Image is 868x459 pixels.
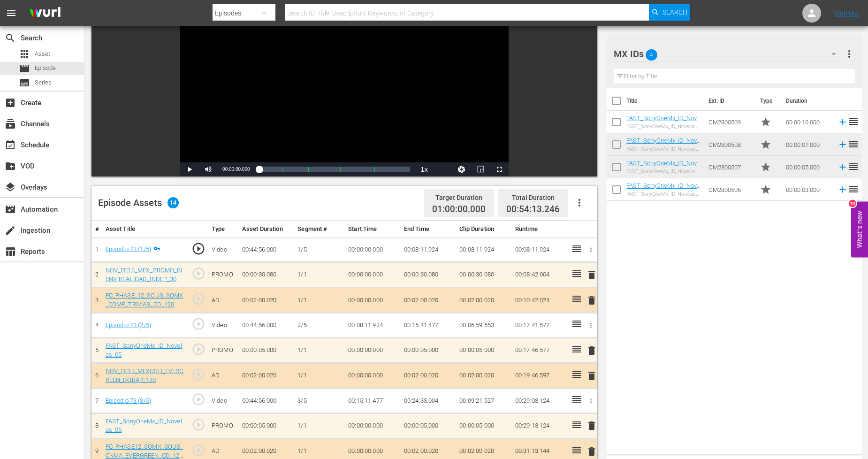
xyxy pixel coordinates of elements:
[586,345,597,356] span: delete
[344,221,400,238] th: Start Time
[506,204,560,214] span: 00:54:13.246
[5,204,16,215] span: Automation
[35,63,56,73] span: Episode
[456,221,511,238] th: Clip Duration
[191,418,206,432] span: play_circle_outline
[586,295,597,306] span: delete
[511,288,567,313] td: 00:10:42.024
[208,413,238,438] td: PROMO
[400,262,456,288] td: 00:00:30.080
[705,133,756,156] td: OM2800508
[344,288,400,313] td: 00:00:00.000
[106,367,184,383] a: NOV_FC13_MEXUSH_EVERGREEN_DOBAR_120
[294,313,344,338] td: 2/5
[835,9,859,17] a: Sign Out
[191,342,206,356] span: play_circle_outline
[400,413,456,438] td: 00:00:05.000
[199,162,218,176] button: Mute
[471,162,490,176] button: Picture-in-Picture
[191,317,206,331] span: play_circle_outline
[432,204,486,215] span: 01:00:00.000
[400,221,456,238] th: End Time
[626,123,700,130] div: FAST_SonyOneMx_ID_Novelas_10
[586,369,597,382] button: delete
[626,191,700,197] div: FAST_SonyOneMx_ID_Novelas_03
[511,262,567,288] td: 00:08:42.004
[238,389,294,413] td: 00:44:56.000
[91,237,102,262] td: 1
[238,413,294,438] td: 00:00:05.000
[91,389,102,413] td: 7
[106,342,182,358] a: FAST_SonyOneMx_ID_Novelas_05
[294,221,344,238] th: Segment #
[106,321,151,329] a: Episodio 73 (2/5)
[222,167,250,172] span: 00:00:00.000
[238,338,294,363] td: 00:00:05.000
[848,161,859,172] span: reorder
[106,267,183,283] a: NOV_FC13_MEX_PROMO_BIENV-REALIDAD_INDEP_30
[626,146,700,152] div: FAST_SonyOneMx_ID_Novelas_07
[238,237,294,262] td: 00:44:56.000
[19,77,30,88] span: Series
[344,338,400,363] td: 00:00:00.000
[490,162,509,176] button: Fullscreen
[344,262,400,288] td: 00:00:00.000
[848,116,859,127] span: reorder
[844,43,855,65] button: more_vert
[415,162,434,176] button: Playback Rate
[586,446,597,457] span: delete
[400,363,456,389] td: 00:02:00.020
[626,137,700,151] a: FAST_SonyOneMx_ID_Novelas_07
[5,246,16,257] span: Reports
[626,168,700,175] div: FAST_SonyOneMx_ID_Novelas_05
[626,160,700,174] a: FAST_SonyOneMx_ID_Novelas_05
[705,156,756,178] td: OM2800507
[511,389,567,413] td: 00:29:08.124
[760,161,771,173] span: Promo
[5,182,16,193] span: Overlays
[511,363,567,389] td: 00:19:46.597
[208,313,238,338] td: Video
[456,313,511,338] td: 00:06:59.553
[782,178,834,201] td: 00:00:03.000
[294,237,344,262] td: 1/5
[344,413,400,438] td: 00:00:00.000
[400,389,456,413] td: 00:24:33.004
[5,161,16,172] span: VOD
[614,41,845,67] div: MX IDs
[456,262,511,288] td: 00:00:30.080
[838,162,848,172] svg: Add to Episode
[456,363,511,389] td: 00:02:00.020
[344,363,400,389] td: 00:00:00.000
[180,162,199,176] button: Play
[838,139,848,150] svg: Add to Episode
[844,48,855,60] span: more_vert
[91,338,102,363] td: 5
[102,221,188,238] th: Asset Title
[5,225,16,236] span: Ingestion
[208,363,238,389] td: AD
[19,48,30,60] span: Asset
[626,182,700,196] a: FAST_SonyOneMx_ID_Novelas_03
[511,237,567,262] td: 00:08:11.924
[456,338,511,363] td: 00:00:05.000
[168,197,179,208] span: 14
[5,32,16,44] span: Search
[760,184,771,195] span: Promo
[208,237,238,262] td: Video
[294,389,344,413] td: 3/5
[5,118,16,130] span: Channels
[662,4,687,21] span: Search
[35,78,52,87] span: Series
[586,444,597,458] button: delete
[760,116,771,128] span: Promo
[649,4,690,21] button: Search
[208,338,238,363] td: PROMO
[91,262,102,288] td: 2
[511,413,567,438] td: 00:29:13.124
[294,363,344,389] td: 1/1
[208,288,238,313] td: AD
[344,237,400,262] td: 00:00:00.000
[782,156,834,178] td: 00:00:05.000
[782,133,834,156] td: 00:00:07.000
